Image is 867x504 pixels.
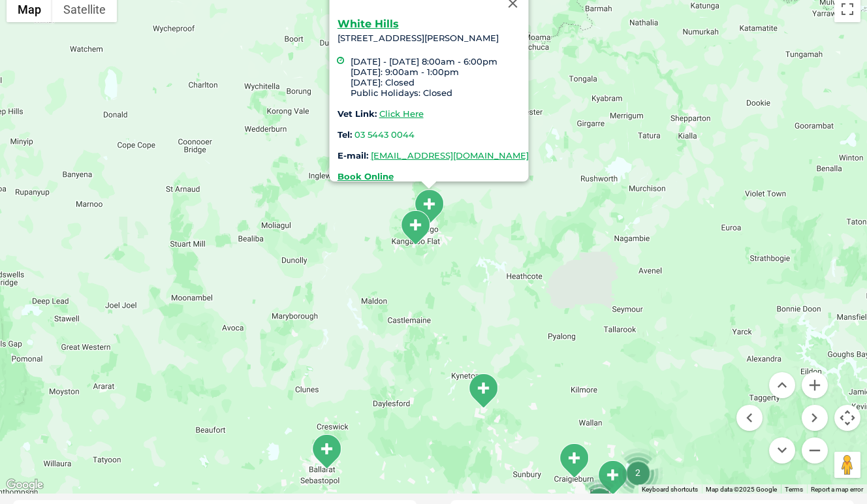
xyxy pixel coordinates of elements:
[802,372,828,398] button: Zoom in
[802,437,828,464] button: Zoom out
[613,448,663,497] div: 2
[467,373,499,409] div: Macedon Ranges
[811,486,863,493] a: Report a map error
[379,108,424,119] a: Click Here
[399,210,432,245] div: Kangaroo Flat
[338,129,352,140] strong: Tel:
[642,485,698,494] button: Keyboard shortcuts
[338,150,368,161] strong: E-mail:
[834,452,860,478] button: Drag Pegman onto the map to open Street View
[558,443,590,479] div: Craigieburn
[338,19,529,181] div: [STREET_ADDRESS][PERSON_NAME]
[371,150,529,161] a: [EMAIL_ADDRESS][DOMAIN_NAME]
[338,18,399,30] a: White Hills
[355,129,415,140] a: 03 5443 0044
[310,433,343,469] div: Ballarat
[351,56,529,98] li: [DATE] - [DATE] 8:00am - 6:00pm [DATE]: 9:00am - 1:00pm [DATE]: Closed Public Holidays: Closed
[338,171,394,181] a: Book Online
[413,189,445,225] div: White Hills
[736,405,763,431] button: Move left
[785,486,803,493] a: Terms (opens in new tab)
[769,437,795,464] button: Move down
[596,460,629,496] div: South Morang
[706,486,777,493] span: Map data ©2025 Google
[338,108,377,119] strong: Vet Link:
[3,477,46,494] img: Google
[769,372,795,398] button: Move up
[834,405,860,431] button: Map camera controls
[802,405,828,431] button: Move right
[3,477,46,494] a: Click to see this area on Google Maps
